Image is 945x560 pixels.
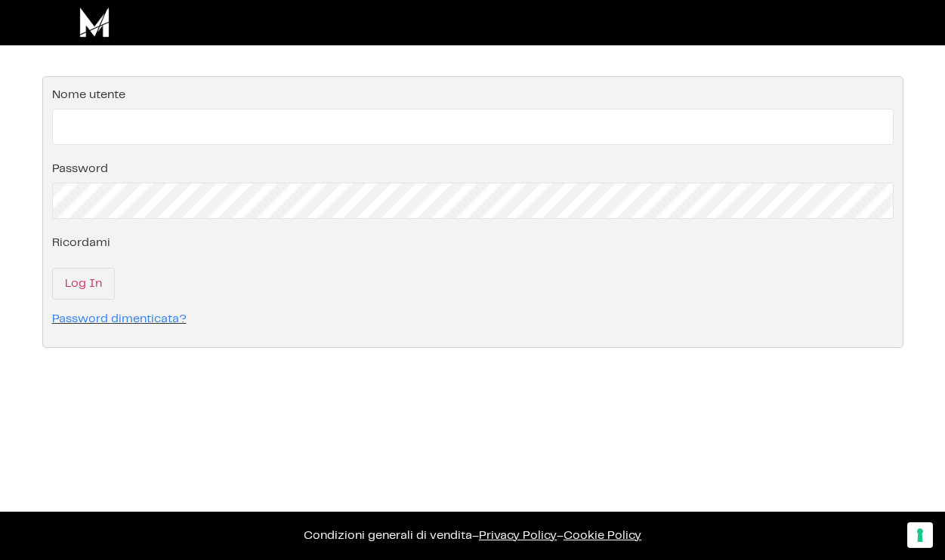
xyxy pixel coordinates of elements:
label: Ricordami [52,237,110,249]
p: – – [15,527,930,545]
a: Condizioni generali di vendita [304,530,472,541]
label: Password [52,163,108,175]
a: Password dimenticata? [52,313,187,325]
span: Cookie Policy [564,530,641,541]
a: Privacy Policy [479,530,557,541]
button: Le tue preferenze relative al consenso per le tecnologie di tracciamento [907,522,933,548]
input: Nome utente [52,109,894,145]
input: Log In [52,268,115,300]
label: Nome utente [52,89,125,101]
